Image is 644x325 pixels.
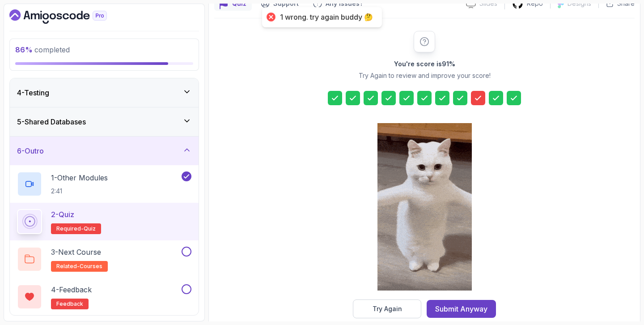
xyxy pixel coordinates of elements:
button: 1-Other Modules2:41 [17,171,191,197]
button: 2-QuizRequired-quiz [17,209,191,234]
button: Submit Anyway [427,300,496,318]
span: quiz [84,225,96,232]
p: Try Again to review and improve your score! [359,71,491,80]
span: related-courses [56,263,102,270]
button: 3-Next Courserelated-courses [17,247,191,272]
h2: You're score is 91 % [394,60,455,68]
button: 6-Outro [10,137,199,165]
a: Dashboard [9,9,127,24]
span: 86 % [15,45,33,54]
div: Submit Anyway [435,304,487,314]
span: Required- [56,225,84,232]
div: Try Again [373,304,402,313]
div: 1 wrong. try again buddy 🤔 [280,13,373,22]
span: completed [15,45,70,54]
h3: 5 - Shared Databases [17,116,86,127]
span: feedback [56,300,83,308]
button: Try Again [353,299,421,318]
p: 3 - Next Course [51,247,101,257]
img: cool-cat [377,123,472,291]
p: 1 - Other Modules [51,172,108,183]
button: 4-Testing [10,78,199,107]
p: 2 - Quiz [51,209,74,220]
h3: 4 - Testing [17,87,49,98]
p: 2:41 [51,187,108,196]
p: 4 - Feedback [51,284,92,295]
button: 4-Feedbackfeedback [17,284,191,309]
h3: 6 - Outro [17,145,44,156]
button: 5-Shared Databases [10,107,199,136]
